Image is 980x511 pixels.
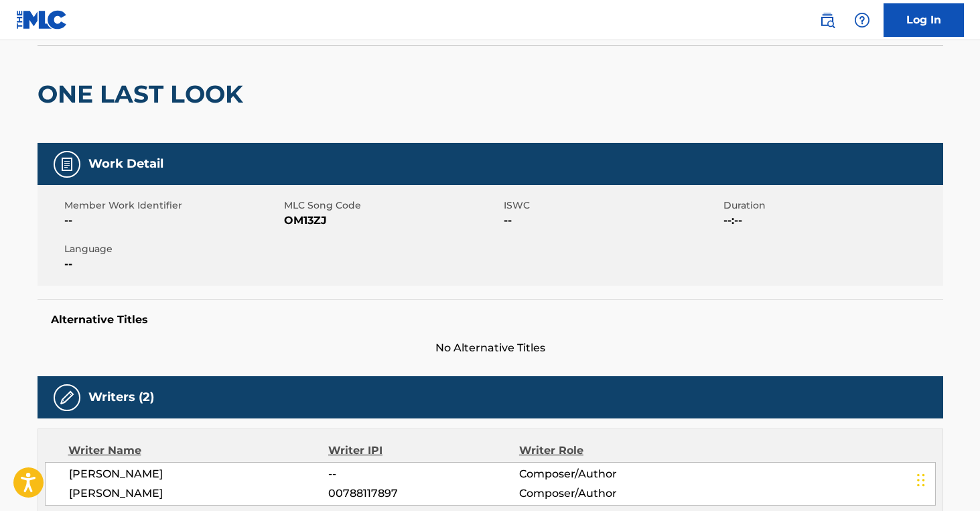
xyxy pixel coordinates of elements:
span: MLC Song Code [284,198,500,213]
h5: Work Detail [88,156,163,172]
div: Help [849,7,876,34]
span: Composer/Author [519,466,693,482]
a: Public Search [814,7,841,34]
iframe: Chat Widget [913,447,980,511]
img: Work Detail [59,156,75,172]
span: Member Work Identifier [64,198,281,213]
span: [PERSON_NAME] [69,486,329,502]
div: Writer Name [68,443,329,459]
img: Writers [59,390,75,406]
span: -- [64,213,281,229]
img: help [854,12,870,28]
h5: Writers (2) [88,390,154,405]
a: Log In [884,3,964,37]
span: [PERSON_NAME] [69,466,329,482]
span: --:-- [723,213,940,229]
div: Writer Role [519,443,693,459]
span: -- [328,466,518,482]
span: OM13ZJ [284,213,500,229]
span: No Alternative Titles [38,340,943,356]
h2: ONE LAST LOOK [38,79,250,109]
span: Duration [723,198,940,213]
img: search [819,12,835,28]
h5: Alternative Titles [51,313,930,327]
span: -- [504,213,720,229]
span: ISWC [504,198,720,213]
span: -- [64,256,281,272]
div: Writer IPI [328,443,519,459]
span: Language [64,242,281,256]
div: Drag [917,460,925,500]
span: Composer/Author [519,486,693,502]
img: MLC Logo [16,10,68,30]
span: 00788117897 [328,486,518,502]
